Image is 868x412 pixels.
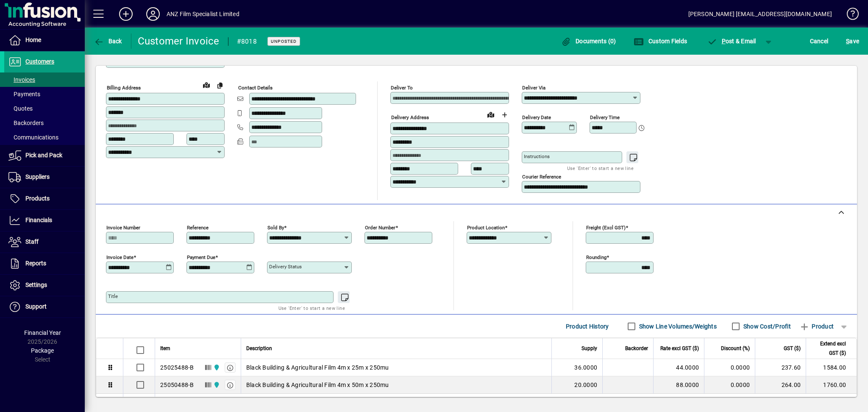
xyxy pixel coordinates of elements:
[85,33,131,49] app-page-header-button: Back
[4,145,85,166] a: Pick and Pack
[846,34,859,48] span: ave
[269,264,302,270] mat-label: Delivery status
[4,130,85,145] a: Communications
[522,114,551,120] mat-label: Delivery date
[522,85,545,91] mat-label: Deliver via
[784,344,801,353] span: GST ($)
[211,363,221,372] span: AKL Warehouse
[808,33,831,49] button: Cancel
[200,78,213,92] a: View on map
[4,253,85,274] a: Reports
[846,38,849,45] span: S
[840,2,857,29] a: Knowledge Base
[844,33,861,49] button: Save
[562,319,612,334] button: Product History
[271,39,297,44] span: Unposted
[4,167,85,188] a: Suppliers
[8,76,35,83] span: Invoices
[625,344,648,353] span: Backorder
[106,225,140,231] mat-label: Invoice number
[704,376,755,394] td: 0.0000
[246,344,272,353] span: Description
[567,163,634,173] mat-hint: Use 'Enter' to start a new line
[167,7,239,21] div: ANZ Film Specialist Limited
[25,152,62,159] span: Pick and Pack
[365,225,395,231] mat-label: Order number
[213,78,227,92] button: Copy to Delivery address
[24,329,61,336] span: Financial Year
[688,7,832,21] div: [PERSON_NAME] [EMAIL_ADDRESS][DOMAIN_NAME]
[4,72,85,87] a: Invoices
[590,114,620,120] mat-label: Delivery time
[106,254,134,260] mat-label: Invoice date
[810,34,829,48] span: Cancel
[704,359,755,376] td: 0.0000
[637,322,717,331] label: Show Line Volumes/Weights
[806,376,857,394] td: 1760.00
[237,35,257,48] div: #8018
[4,231,85,253] a: Staff
[4,87,85,101] a: Payments
[94,38,122,45] span: Back
[634,38,687,45] span: Custom Fields
[25,58,54,65] span: Customers
[722,38,726,45] span: P
[4,101,85,116] a: Quotes
[4,188,85,209] a: Products
[112,6,139,22] button: Add
[4,275,85,296] a: Settings
[25,173,50,180] span: Suppliers
[25,217,52,223] span: Financials
[484,108,498,121] a: View on map
[211,380,221,390] span: AKL Warehouse
[795,319,838,334] button: Product
[574,363,597,372] span: 36.0000
[246,363,389,372] span: Black Building & Agricultural Film 4m x 25m x 250mu
[160,344,170,353] span: Item
[707,38,756,45] span: ost & Email
[703,33,760,49] button: Post & Email
[581,344,597,353] span: Supply
[755,359,806,376] td: 237.60
[25,281,47,288] span: Settings
[25,36,41,43] span: Home
[8,105,33,112] span: Quotes
[108,293,118,299] mat-label: Title
[139,6,167,22] button: Profile
[4,296,85,317] a: Support
[187,225,209,231] mat-label: Reference
[467,225,505,231] mat-label: Product location
[721,344,750,353] span: Discount (%)
[25,195,50,202] span: Products
[25,303,47,310] span: Support
[632,33,689,49] button: Custom Fields
[660,344,699,353] span: Rate excl GST ($)
[799,320,834,333] span: Product
[138,34,220,48] div: Customer Invoice
[4,210,85,231] a: Financials
[586,225,626,231] mat-label: Freight (excl GST)
[160,381,194,389] div: 25050488-B
[31,347,54,354] span: Package
[8,120,44,126] span: Backorders
[4,30,85,51] a: Home
[755,376,806,394] td: 264.00
[586,254,606,260] mat-label: Rounding
[8,91,40,97] span: Payments
[267,225,284,231] mat-label: Sold by
[561,38,616,45] span: Documents (0)
[522,174,561,180] mat-label: Courier Reference
[160,363,194,372] div: 25025488-B
[92,33,124,49] button: Back
[25,260,46,267] span: Reports
[559,33,618,49] button: Documents (0)
[278,303,345,313] mat-hint: Use 'Enter' to start a new line
[187,254,215,260] mat-label: Payment due
[246,381,389,389] span: Black Building & Agricultural Film 4m x 50m x 250mu
[8,134,58,141] span: Communications
[811,339,846,358] span: Extend excl GST ($)
[391,85,413,91] mat-label: Deliver To
[498,108,511,122] button: Choose address
[806,359,857,376] td: 1584.00
[25,238,39,245] span: Staff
